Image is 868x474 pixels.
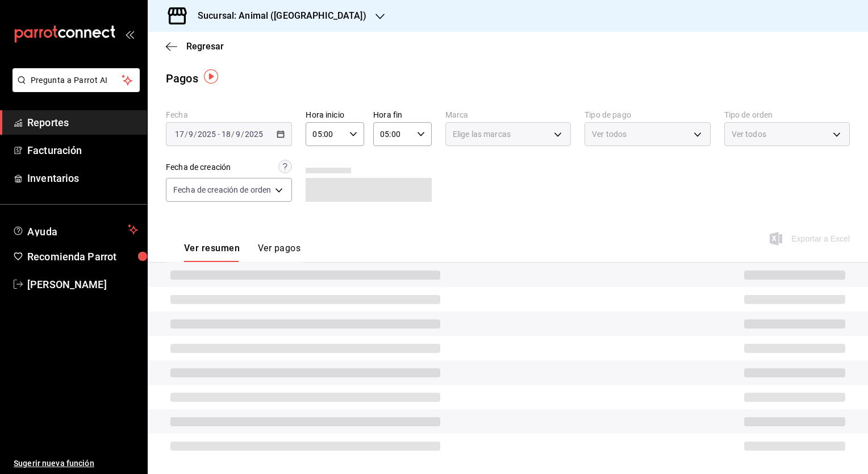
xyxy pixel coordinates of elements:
[31,74,122,86] span: Pregunta a Parrot AI
[186,41,224,52] span: Regresar
[241,130,244,139] span: /
[27,143,138,158] span: Facturación
[453,128,511,140] span: Elige las marcas
[194,130,197,139] span: /
[197,130,216,139] input: ----
[184,243,301,262] div: navigation tabs
[125,30,134,39] button: open_drawer_menu
[373,111,432,119] label: Hora fin
[27,115,138,130] span: Reportes
[166,70,198,87] div: Pagos
[724,111,850,119] label: Tipo de orden
[166,41,224,52] button: Regresar
[732,128,766,140] span: Ver todos
[166,161,231,173] div: Fecha de creación
[585,111,710,119] label: Tipo de pago
[8,82,140,94] a: Pregunta a Parrot AI
[166,111,292,119] label: Fecha
[221,130,231,139] input: --
[174,130,185,139] input: --
[185,130,188,139] span: /
[27,249,138,264] span: Recomienda Parrot
[235,130,241,139] input: --
[173,184,271,196] span: Fecha de creación de orden
[27,223,123,236] span: Ayuda
[218,130,220,139] span: -
[12,68,140,92] button: Pregunta a Parrot AI
[204,69,218,84] img: Tooltip marker
[188,130,194,139] input: --
[231,130,235,139] span: /
[27,171,138,186] span: Inventarios
[445,111,571,119] label: Marca
[189,9,366,23] h3: Sucursal: Animal ([GEOGRAPHIC_DATA])
[244,130,264,139] input: ----
[258,243,301,262] button: Ver pagos
[184,243,240,262] button: Ver resumen
[306,111,364,119] label: Hora inicio
[27,277,138,292] span: [PERSON_NAME]
[592,128,627,140] span: Ver todos
[14,458,138,469] span: Sugerir nueva función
